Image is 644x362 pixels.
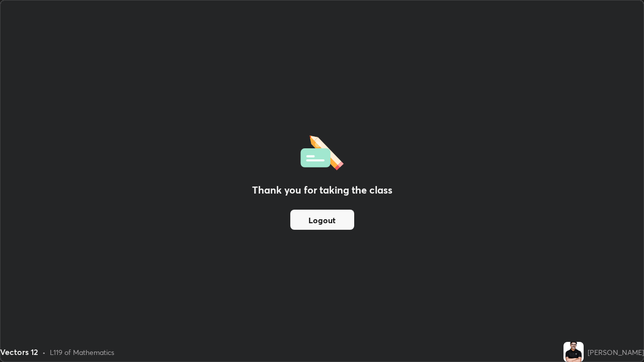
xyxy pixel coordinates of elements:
img: 83de30cf319e457290fb9ba58134f690.jpg [563,342,584,362]
img: offlineFeedback.1438e8b3.svg [300,132,344,170]
button: Logout [290,210,354,230]
div: • [42,347,46,357]
div: L119 of Mathematics [50,347,114,357]
h2: Thank you for taking the class [252,183,392,198]
div: [PERSON_NAME] [588,347,644,357]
